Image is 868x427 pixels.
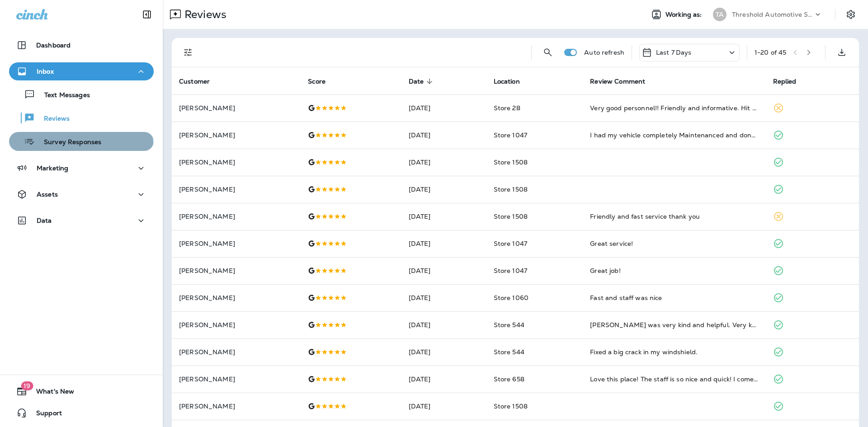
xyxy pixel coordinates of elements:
div: Great service! [590,239,758,248]
p: Assets [37,191,58,198]
button: Reviews [9,108,154,127]
td: [DATE] [401,94,486,122]
p: [PERSON_NAME] [179,267,293,274]
span: Replied [773,77,808,85]
td: [DATE] [401,176,486,203]
span: Store 1047 [494,267,527,275]
button: Collapse Sidebar [134,5,160,23]
button: Filters [179,43,197,61]
p: Auto refresh [584,49,624,56]
button: Marketing [9,159,154,177]
span: Store 1508 [494,158,528,166]
span: Store 28 [494,104,520,112]
button: 19What's New [9,382,154,400]
span: Store 1047 [494,239,527,248]
button: Settings [843,6,859,23]
span: Review Comment [590,77,657,85]
p: [PERSON_NAME] [179,240,293,247]
span: 19 [21,381,33,390]
td: [DATE] [401,284,486,311]
p: [PERSON_NAME] [179,294,293,301]
p: Marketing [37,164,68,172]
td: [DATE] [401,230,486,257]
p: [PERSON_NAME] [179,348,293,356]
p: [PERSON_NAME] [179,131,293,139]
div: Fixed a big crack in my windshield. [590,347,758,357]
button: Export as CSV [833,43,851,61]
td: [DATE] [401,366,486,393]
p: [PERSON_NAME] [179,321,293,328]
td: [DATE] [401,393,486,420]
div: Great job! [590,266,758,275]
button: Search Reviews [539,43,557,61]
span: Store 1047 [494,131,527,139]
button: Text Messages [9,85,154,104]
span: Store 544 [494,321,524,329]
span: Date [409,78,424,85]
td: [DATE] [401,257,486,284]
button: Inbox [9,62,154,80]
p: [PERSON_NAME] [179,159,293,166]
span: Location [494,78,520,85]
p: Reviews [181,8,226,21]
span: What's New [27,388,74,399]
span: Store 1508 [494,212,528,221]
span: Score [308,78,325,85]
td: [DATE] [401,338,486,366]
div: I had my vehicle completely Maintenanced and done with no issues whatsoever. I actually was in an... [590,131,758,140]
div: Fast and staff was nice [590,293,758,302]
span: Review Comment [590,78,645,85]
span: Store 658 [494,375,524,383]
p: Survey Responses [35,138,101,147]
td: [DATE] [401,203,486,230]
span: Location [494,77,532,85]
p: [PERSON_NAME] [179,213,293,220]
span: Store 544 [494,348,524,356]
td: [DATE] [401,149,486,176]
div: Jared was very kind and helpful. Very knowledgeable about my car. Even made sure to give me the s... [590,320,758,329]
span: Store 1508 [494,185,528,193]
div: Love this place! The staff is so nice and quick! I come here for all my oil changes and services. [590,375,758,384]
span: Store 1508 [494,402,528,410]
p: Data [37,217,52,224]
p: Inbox [37,68,54,75]
div: Very good personnel!! Friendly and informative. Hit cookies, pop and cold water a huge plus. Grea... [590,103,758,113]
div: 1 - 20 of 45 [755,49,786,56]
p: [PERSON_NAME] [179,375,293,383]
span: Store 1060 [494,294,528,302]
span: Date [409,77,436,85]
p: Dashboard [36,42,71,49]
span: Replied [773,78,797,85]
p: Reviews [35,115,70,123]
td: [DATE] [401,122,486,149]
p: Text Messages [35,91,90,100]
div: TA [713,8,726,21]
p: [PERSON_NAME] [179,104,293,112]
p: [PERSON_NAME] [179,403,293,410]
button: Assets [9,185,154,203]
div: Friendly and fast service thank you [590,212,758,221]
p: Threshold Automotive Service dba Grease Monkey [732,11,813,18]
td: [DATE] [401,311,486,338]
span: Customer [179,78,210,85]
span: Working as: [665,11,704,19]
span: Support [27,409,62,420]
button: Data [9,211,154,230]
span: Customer [179,77,222,85]
button: Survey Responses [9,132,154,151]
button: Support [9,404,154,422]
p: Last 7 Days [656,49,692,56]
span: Score [308,77,337,85]
p: [PERSON_NAME] [179,186,293,193]
button: Dashboard [9,36,154,54]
